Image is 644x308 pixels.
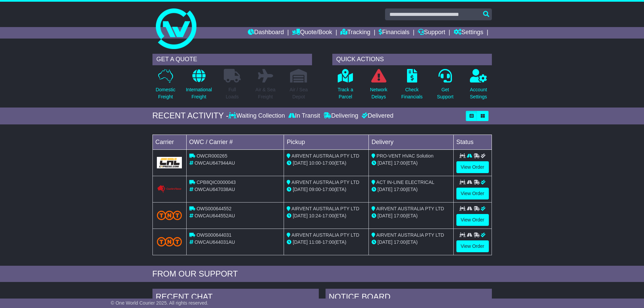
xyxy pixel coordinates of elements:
a: View Order [456,161,489,173]
span: © One World Courier 2025. All rights reserved. [111,300,209,306]
div: - (ETA) [287,239,366,246]
p: Track a Parcel [338,86,353,100]
a: GetSupport [436,69,454,104]
a: Financials [379,27,409,39]
span: OWCAU647944AU [194,160,235,166]
span: [DATE] [293,239,308,245]
div: Waiting Collection [229,112,286,120]
div: RECENT ACTIVITY - [152,111,229,121]
img: GetCarrierServiceLogo [157,157,182,168]
div: (ETA) [372,186,451,193]
a: View Order [456,214,489,226]
span: AIRVENT AUSTRALIA PTY LTD [376,206,444,211]
span: [DATE] [378,239,392,245]
a: Tracking [340,27,370,39]
div: - (ETA) [287,160,366,167]
span: AIRVENT AUSTRALIA PTY LTD [291,153,359,159]
a: Settings [454,27,483,39]
span: ACT IN-LINE ELECTRICAL [376,180,434,185]
p: Check Financials [401,86,423,100]
div: NOTICE BOARD [326,289,492,307]
span: AIRVENT AUSTRALIA PTY LTD [291,206,359,211]
div: FROM OUR SUPPORT [152,269,492,279]
div: QUICK ACTIONS [332,54,492,65]
span: OWS000644552 [196,206,232,211]
a: AccountSettings [470,69,487,104]
img: TNT_Domestic.png [157,237,182,246]
a: Quote/Book [292,27,332,39]
div: GET A QUOTE [152,54,312,65]
a: NetworkDelays [369,69,387,104]
p: Get Support [437,86,453,100]
span: AIRVENT AUSTRALIA PTY LTD [291,180,359,185]
a: Dashboard [248,27,284,39]
p: Domestic Freight [156,86,175,100]
p: International Freight [186,86,212,100]
span: 10:24 [309,213,321,218]
img: TNT_Domestic.png [157,211,182,220]
span: OWCAU644552AU [194,213,235,218]
td: Pickup [284,135,369,149]
span: OWCR000265 [196,153,227,159]
p: Air & Sea Freight [256,86,276,100]
div: - (ETA) [287,186,366,193]
div: (ETA) [372,239,451,246]
a: View Order [456,188,489,199]
span: 10:00 [309,160,321,166]
span: 17:00 [323,187,334,192]
img: GetCarrierServiceLogo [157,185,182,193]
div: Delivering [322,112,360,120]
div: In Transit [287,112,322,120]
a: View Order [456,240,489,252]
a: InternationalFreight [186,69,212,104]
span: [DATE] [293,187,308,192]
span: PRO-VENT HVAC Solution [377,153,433,159]
span: OWCAU644031AU [194,239,235,245]
td: Status [453,135,492,149]
td: Carrier [152,135,186,149]
p: Account Settings [470,86,487,100]
p: Network Delays [370,86,387,100]
div: Delivered [360,112,393,120]
span: [DATE] [293,160,308,166]
td: Delivery [368,135,453,149]
span: 17:00 [394,213,406,218]
span: CPB8QIC0000043 [196,180,236,185]
span: 17:00 [323,160,334,166]
span: 09:00 [309,187,321,192]
span: 17:00 [394,187,406,192]
td: OWC / Carrier # [186,135,284,149]
span: 17:00 [394,239,406,245]
span: AIRVENT AUSTRALIA PTY LTD [376,232,444,238]
a: DomesticFreight [155,69,175,104]
span: [DATE] [378,160,392,166]
span: 11:08 [309,239,321,245]
span: 17:00 [323,239,334,245]
div: RECENT CHAT [152,289,319,307]
span: 17:00 [323,213,334,218]
span: OWCAU647038AU [194,187,235,192]
a: CheckFinancials [401,69,423,104]
div: - (ETA) [287,212,366,219]
div: (ETA) [372,160,451,167]
span: [DATE] [293,213,308,218]
span: 17:00 [394,160,406,166]
span: AIRVENT AUSTRALIA PTY LTD [291,232,359,238]
span: [DATE] [378,213,392,218]
span: OWS000644031 [196,232,232,238]
p: Full Loads [224,86,241,100]
a: Track aParcel [337,69,354,104]
p: Air / Sea Depot [290,86,308,100]
a: Support [418,27,445,39]
span: [DATE] [378,187,392,192]
div: (ETA) [372,212,451,219]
